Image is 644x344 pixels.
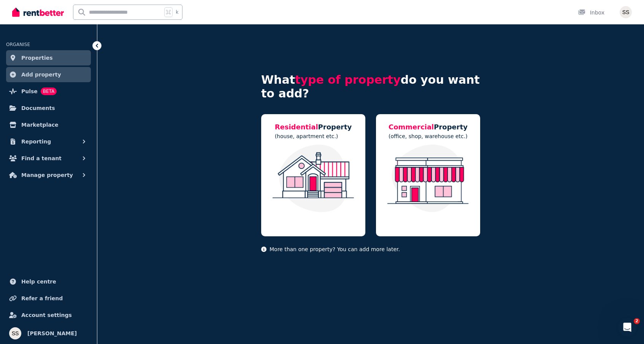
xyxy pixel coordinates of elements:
[6,100,91,116] a: Documents
[6,167,91,183] button: Manage property
[21,104,55,113] span: Documents
[21,311,72,320] span: Account settings
[21,294,63,303] span: Refer a friend
[6,151,91,166] button: Find a tenant
[269,145,358,212] img: Residential Property
[389,122,468,132] h5: Property
[634,318,640,324] span: 2
[389,123,434,131] span: Commercial
[6,117,91,132] a: Marketplace
[389,132,468,140] p: (office, shop, warehouse etc.)
[21,137,51,146] span: Reporting
[275,123,318,131] span: Residential
[12,6,64,18] img: RentBetter
[384,145,473,212] img: Commercial Property
[275,122,352,132] h5: Property
[6,42,30,47] span: ORGANISE
[261,245,480,253] p: More than one property? You can add more later.
[578,9,604,16] div: Inbox
[21,170,73,180] span: Manage property
[21,87,38,96] span: Pulse
[620,6,632,18] img: Shashanka Saurav
[6,67,91,82] a: Add property
[6,50,91,65] a: Properties
[21,120,58,129] span: Marketplace
[21,70,61,79] span: Add property
[295,73,401,86] span: type of property
[6,134,91,149] button: Reporting
[6,84,91,99] a: PulseBETA
[6,291,91,306] a: Refer a friend
[21,154,62,163] span: Find a tenant
[41,88,57,95] span: BETA
[261,73,480,100] h4: What do you want to add?
[21,277,56,286] span: Help centre
[21,53,53,62] span: Properties
[27,329,77,338] span: [PERSON_NAME]
[275,132,352,140] p: (house, apartment etc.)
[176,9,178,15] span: k
[9,327,21,339] img: Shashanka Saurav
[6,274,91,289] a: Help centre
[6,307,91,323] a: Account settings
[618,318,636,336] iframe: Intercom live chat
